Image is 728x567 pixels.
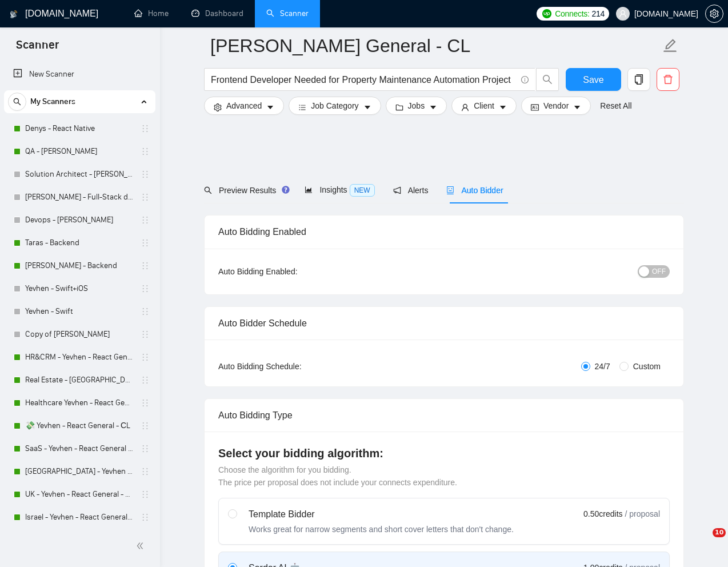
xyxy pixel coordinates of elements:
a: [PERSON_NAME] - Backend [25,254,134,277]
a: SaaS - Yevhen - React General - СL [25,437,134,460]
span: user [461,103,469,111]
a: Copy of [PERSON_NAME] [25,323,134,346]
img: upwork-logo.png [542,9,551,18]
iframe: Intercom live chat [689,528,717,556]
a: Yevhen - Swift+iOS [25,277,134,300]
span: holder [141,353,150,362]
a: 💸 Yevhen - React General - СL [25,414,134,437]
span: holder [141,490,150,499]
button: Save [566,68,621,91]
a: Healthcare Yevhen - React General - СL [25,392,134,414]
div: Auto Bidding Schedule: [218,360,369,373]
a: Solution Architect - [PERSON_NAME] [25,163,134,186]
span: caret-down [499,103,507,111]
span: holder [141,238,150,247]
span: Alerts [393,186,429,195]
span: 0.50 credits [583,508,622,520]
span: holder [141,398,150,408]
button: userClientcaret-down [451,97,517,115]
a: dashboardDashboard [191,9,243,18]
span: holder [141,261,150,270]
span: Scanner [7,37,68,61]
span: idcard [531,103,539,111]
span: search [204,186,212,194]
a: QA - [PERSON_NAME] [25,140,134,163]
span: Advanced [226,99,262,112]
span: holder [141,147,150,156]
button: settingAdvancedcaret-down [204,97,284,115]
span: setting [706,9,723,18]
a: homeHome [134,9,169,18]
span: holder [141,215,150,225]
div: Auto Bidding Enabled: [218,265,369,278]
span: holder [141,307,150,316]
span: caret-down [266,103,274,111]
span: robot [446,186,454,194]
a: New Scanner [13,63,146,86]
span: copy [628,74,650,85]
span: Vendor [543,99,569,112]
a: Devops - [PERSON_NAME] [25,209,134,231]
a: [GEOGRAPHIC_DATA] - Yevhen - React General - СL [25,460,134,483]
a: Real Estate - [GEOGRAPHIC_DATA] - React General - СL [25,369,134,392]
span: Preview Results [204,186,286,195]
span: notification [393,186,401,194]
input: Scanner name... [210,31,661,60]
span: area-chart [305,186,313,194]
span: delete [657,74,679,85]
div: Auto Bidding Enabled [218,215,670,248]
span: Connects: [555,7,589,20]
span: edit [663,38,678,53]
span: holder [141,330,150,339]
h4: Select your bidding algorithm: [218,445,670,461]
span: / proposal [625,508,660,520]
a: Yevhen - Swift [25,300,134,323]
span: setting [214,103,222,111]
span: NEW [350,184,375,197]
a: HR&CRM - Yevhen - React General - СL [25,346,134,369]
span: user [619,10,627,18]
img: logo [10,5,18,23]
span: Insights [305,185,374,194]
span: caret-down [363,103,371,111]
span: caret-down [429,103,437,111]
button: setting [705,5,723,23]
input: Search Freelance Jobs... [211,73,516,87]
a: UK - Yevhen - React General - СL [25,483,134,506]
li: New Scanner [4,63,155,86]
span: Client [474,99,494,112]
a: Denys - React Native [25,117,134,140]
span: OFF [652,265,666,278]
span: double-left [136,540,147,552]
a: Taras - Backend [25,231,134,254]
span: 214 [592,7,605,20]
span: Auto Bidder [446,186,503,195]
div: Tooltip anchor [281,185,291,195]
span: caret-down [573,103,581,111]
span: My Scanners [30,90,75,113]
button: search [536,68,559,91]
span: bars [298,103,306,111]
div: Auto Bidder Schedule [218,307,670,340]
span: Choose the algorithm for you bidding. The price per proposal does not include your connects expen... [218,465,457,487]
span: holder [141,421,150,430]
span: holder [141,513,150,522]
span: search [537,74,558,85]
span: Jobs [408,99,425,112]
span: holder [141,376,150,385]
span: info-circle [521,76,529,83]
span: holder [141,284,150,293]
span: 10 [713,528,726,537]
button: barsJob Categorycaret-down [289,97,381,115]
a: [PERSON_NAME] - Full-Stack dev [25,186,134,209]
span: holder [141,193,150,202]
span: holder [141,170,150,179]
span: Save [583,73,603,87]
a: Israel - Yevhen - React General - СL [25,506,134,529]
button: copy [627,68,650,91]
span: holder [141,444,150,453]
button: delete [657,68,679,91]
button: folderJobscaret-down [386,97,447,115]
span: holder [141,467,150,476]
span: folder [395,103,403,111]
